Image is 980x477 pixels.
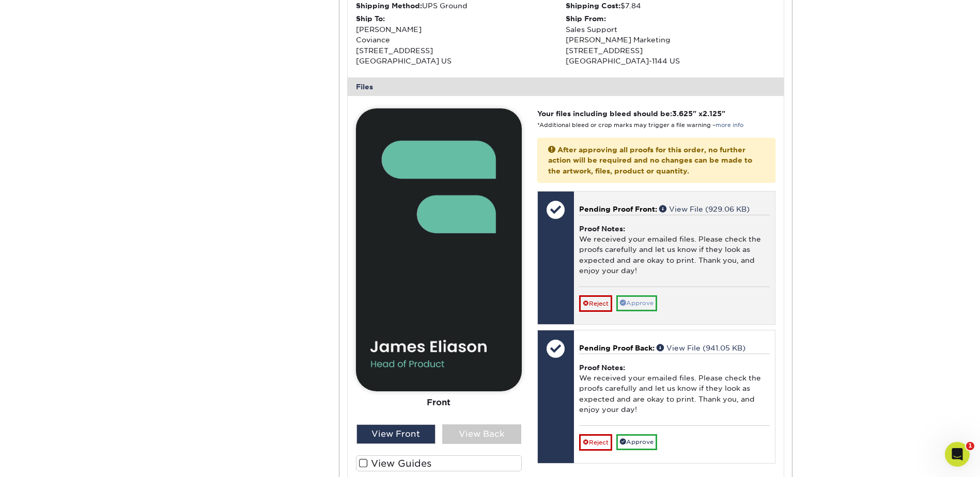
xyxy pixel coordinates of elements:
[566,2,620,10] strong: Shipping Cost:
[356,424,435,444] div: View Front
[566,14,606,23] strong: Ship From:
[548,146,752,175] strong: After approving all proofs for this order, no further action will be required and no changes can ...
[659,205,750,213] a: View File (929.06 KB)
[566,1,775,11] div: $7.84
[442,424,521,444] div: View Back
[945,442,970,467] iframe: Intercom live chat
[356,455,522,471] label: View Guides
[356,2,422,10] strong: Shipping Method:
[703,109,722,118] span: 2.125
[579,344,655,352] span: Pending Proof Back:
[579,363,625,372] strong: Proof Notes:
[356,13,566,66] div: [PERSON_NAME] Coviance [STREET_ADDRESS] [GEOGRAPHIC_DATA] US
[579,225,625,233] strong: Proof Notes:
[348,77,784,96] div: Files
[566,13,775,66] div: Sales Support [PERSON_NAME] Marketing [STREET_ADDRESS] [GEOGRAPHIC_DATA]-1144 US
[579,354,770,425] div: We received your emailed files. Please check the proofs carefully and let us know if they look as...
[579,205,657,213] span: Pending Proof Front:
[616,295,657,311] a: Approve
[537,109,725,118] strong: Your files including bleed should be: " x "
[657,344,745,352] a: View File (941.05 KB)
[356,14,385,23] strong: Ship To:
[356,1,566,11] div: UPS Ground
[579,295,612,312] a: Reject
[537,122,743,129] small: *Additional bleed or crop marks may trigger a file warning –
[616,434,657,450] a: Approve
[672,109,693,118] span: 3.625
[966,442,974,450] span: 1
[715,122,743,129] a: more info
[579,215,770,287] div: We received your emailed files. Please check the proofs carefully and let us know if they look as...
[579,434,612,451] a: Reject
[356,391,522,414] div: Front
